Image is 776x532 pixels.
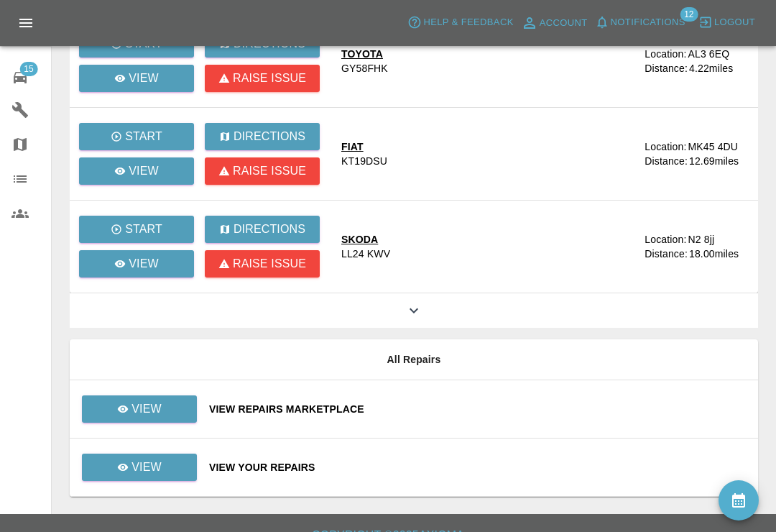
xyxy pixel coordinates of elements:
div: Distance: [645,61,688,75]
span: 15 [19,62,37,76]
div: MK45 4DU [688,139,738,154]
div: AL3 6EQ [688,47,729,61]
div: Location: [645,139,686,154]
p: View [131,459,162,476]
a: Account [517,12,591,35]
button: Raise issue [205,157,320,185]
a: TOYOTAGY58FHK [341,47,633,75]
span: Help & Feedback [423,14,513,31]
a: View [81,403,198,414]
div: N2 8jj [688,232,714,247]
a: FIATKT19DSU [341,139,633,168]
div: 12.69 miles [689,154,747,168]
div: KT19DSU [341,154,387,168]
span: Notifications [611,14,685,31]
span: Account [540,15,588,32]
th: All Repairs [70,339,758,380]
p: View [129,70,159,87]
a: View [79,250,194,278]
div: Distance: [645,247,688,261]
p: Start [125,221,162,238]
div: GY58FHK [341,61,388,75]
a: View [82,454,197,481]
div: Distance: [645,154,688,168]
a: View [81,461,198,472]
span: 12 [680,7,698,22]
button: Start [79,123,194,150]
span: Logout [714,14,755,31]
button: Raise issue [205,65,320,92]
button: Open drawer [9,6,43,40]
p: View [129,255,159,272]
a: Location:AL3 6EQDistance:4.22miles [645,47,747,75]
a: Location:MK45 4DUDistance:12.69miles [645,139,747,168]
a: View Repairs Marketplace [209,402,747,416]
p: Start [125,128,162,145]
a: SKODALL24 KWV [341,232,633,261]
p: Directions [234,128,305,145]
p: Raise issue [233,70,306,87]
p: View [131,400,162,418]
p: Raise issue [233,255,306,272]
a: View [79,157,194,185]
button: Start [79,216,194,243]
div: 18.00 miles [689,247,747,261]
div: Location: [645,232,686,247]
a: View [79,65,194,92]
button: Raise issue [205,250,320,278]
a: View Your Repairs [209,460,747,474]
button: Logout [695,12,759,34]
button: availability [719,480,759,520]
div: 4.22 miles [689,61,747,75]
a: Location:N2 8jjDistance:18.00miles [645,232,747,261]
a: View [82,395,197,423]
button: Directions [205,216,320,243]
div: FIAT [341,139,387,154]
button: Help & Feedback [404,12,517,34]
div: LL24 KWV [341,247,390,261]
div: TOYOTA [341,47,388,61]
p: Raise issue [233,162,306,180]
p: Directions [234,221,305,238]
button: Notifications [591,12,689,34]
div: Location: [645,47,686,61]
div: SKODA [341,232,390,247]
button: Directions [205,123,320,150]
p: View [129,162,159,180]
